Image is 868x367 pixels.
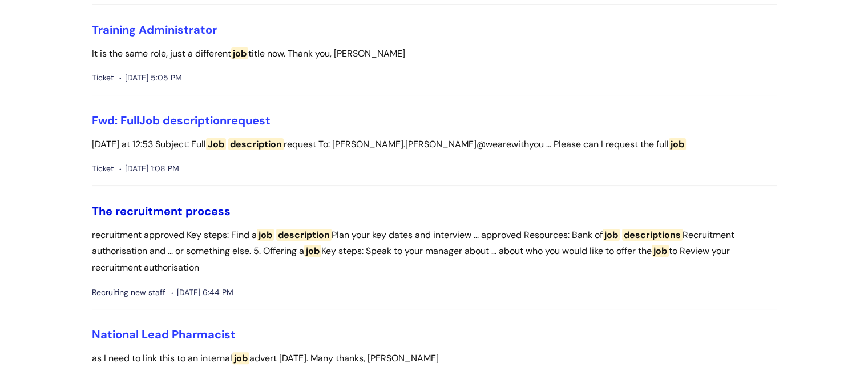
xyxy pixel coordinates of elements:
span: descriptions [622,229,683,241]
a: National Lead Pharmacist [92,327,236,342]
span: description [163,113,227,128]
a: Training Administrator [92,22,217,37]
a: The recruitment process [92,204,231,219]
span: Ticket [92,71,114,85]
span: [DATE] 5:05 PM [119,71,182,85]
span: job [232,352,249,364]
span: description [276,229,332,241]
p: as I need to link this to an internal advert [DATE]. Many thanks, [PERSON_NAME] [92,350,777,367]
span: job [603,229,620,241]
span: Recruiting new staff [92,285,165,300]
p: [DATE] at 12:53 Subject: Full request To: [PERSON_NAME].[PERSON_NAME]@wearewithyou ... Please can... [92,136,777,153]
span: Job [139,113,160,128]
span: job [652,245,669,257]
span: [DATE] 1:08 PM [119,162,179,176]
span: job [257,229,274,241]
a: Fwd: FullJob descriptionrequest [92,113,271,128]
p: recruitment approved Key steps: Find a Plan your key dates and interview ... approved Resources: ... [92,227,777,276]
span: job [231,47,248,59]
span: job [304,245,321,257]
span: job [669,138,686,150]
p: It is the same role, just a different title now. Thank you, [PERSON_NAME] [92,46,777,62]
span: description [228,138,284,150]
span: Ticket [92,162,114,176]
span: [DATE] 6:44 PM [171,285,233,300]
span: Job [206,138,226,150]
